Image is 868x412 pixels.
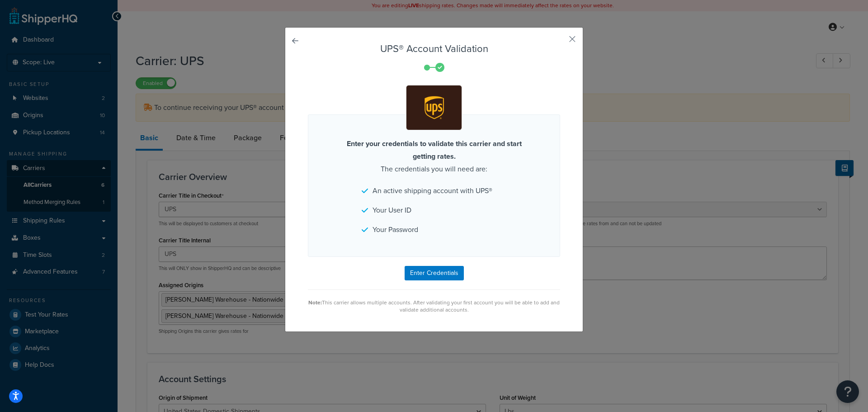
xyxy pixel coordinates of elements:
p: The credentials you will need are: [335,137,533,175]
h3: UPS® Account Validation [308,43,560,54]
strong: Enter your credentials to validate this carrier and start getting rates. [347,138,522,161]
button: Enter Credentials [405,266,464,280]
div: This carrier allows multiple accounts. After validating your first account you will be able to ad... [308,299,560,313]
strong: Note: [308,298,322,307]
img: UPS [408,87,460,128]
li: Your Password [362,223,506,236]
li: Your User ID [362,204,506,217]
li: An active shipping account with UPS® [362,185,506,197]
